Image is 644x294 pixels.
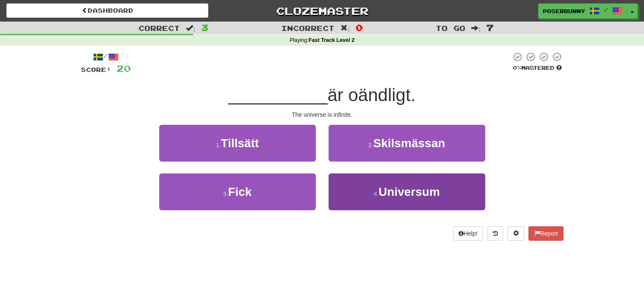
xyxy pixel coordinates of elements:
[221,3,423,18] a: Clozemaster
[81,110,564,119] div: The universe is infinite.
[373,137,445,150] span: Skilsmässan
[327,85,415,105] span: är oändligt.
[528,226,563,241] button: Report
[486,22,494,33] span: 7
[329,125,485,162] button: 2.Skilsmässan
[604,7,608,13] span: /
[511,64,564,72] div: Mastered
[373,190,379,197] small: 4 .
[538,3,627,19] a: Poserbunny /
[81,52,131,62] div: /
[543,7,585,15] span: Poserbunny
[6,3,208,18] a: Dashboard
[138,24,180,32] span: Correct
[223,190,228,197] small: 3 .
[368,142,373,148] small: 2 .
[159,173,316,210] button: 3.Fick
[436,24,465,32] span: To go
[228,185,252,198] span: Fick
[116,63,131,74] span: 20
[216,142,221,148] small: 1 .
[281,24,334,32] span: Incorrect
[329,173,485,210] button: 4.Universum
[309,37,355,43] strong: Fast Track Level 2
[186,25,195,32] span: :
[379,185,440,198] span: Universum
[356,22,363,33] span: 0
[487,226,503,241] button: Round history (alt+y)
[81,66,111,73] span: Score:
[221,137,259,150] span: Tillsätt
[201,22,208,33] span: 3
[159,125,316,162] button: 1.Tillsätt
[453,226,483,241] button: Help!
[471,25,481,32] span: :
[229,85,328,105] span: __________
[513,64,521,71] span: 0 %
[340,25,350,32] span: :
